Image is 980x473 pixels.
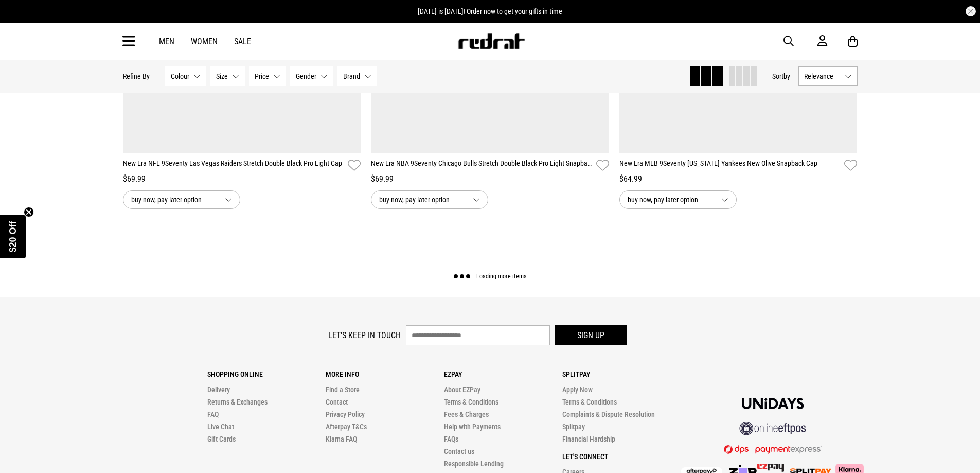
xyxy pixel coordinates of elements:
[165,66,206,86] button: Colour
[628,194,713,206] span: buy now, pay later option
[207,423,234,431] a: Live Chat
[739,422,806,435] img: online eftpos
[24,207,34,217] button: Close teaser
[326,410,365,418] a: Privacy Policy
[123,190,240,209] button: buy now, pay later option
[562,370,681,378] p: Splitpay
[724,445,822,454] img: DPS
[371,190,488,209] button: buy now, pay later option
[562,410,655,418] a: Complaints & Dispute Resolution
[326,370,444,378] p: More Info
[798,66,858,86] button: Relevance
[476,273,526,281] span: Loading more items
[328,330,401,340] label: Let's keep in touch
[207,386,230,394] a: Delivery
[742,398,804,409] img: Unidays
[326,386,360,394] a: Find a Store
[444,460,504,468] a: Responsible Lending
[290,66,333,86] button: Gender
[123,72,150,80] p: Refine By
[207,410,219,418] a: FAQ
[757,464,784,472] img: Splitpay
[457,33,525,49] img: Redrat logo
[123,173,361,185] div: $69.99
[8,4,39,35] button: Open LiveChat chat widget
[772,70,790,82] button: Sortby
[8,221,18,252] span: $20 Off
[207,370,326,378] p: Shopping Online
[444,398,498,406] a: Terms & Conditions
[371,173,609,185] div: $69.99
[444,435,458,443] a: FAQs
[159,37,174,46] a: Men
[783,72,790,80] span: by
[326,435,357,443] a: Klarna FAQ
[562,386,593,394] a: Apply Now
[562,398,617,406] a: Terms & Conditions
[444,410,489,418] a: Fees & Charges
[619,190,737,209] button: buy now, pay later option
[210,66,245,86] button: Size
[191,37,218,46] a: Women
[337,66,377,86] button: Brand
[343,72,360,80] span: Brand
[562,435,615,443] a: Financial Hardship
[444,386,480,394] a: About EZPay
[296,72,316,80] span: Gender
[444,447,474,456] a: Contact us
[418,7,562,15] span: [DATE] is [DATE]! Order now to get your gifts in time
[234,37,251,46] a: Sale
[562,423,585,431] a: Splitpay
[249,66,286,86] button: Price
[371,158,592,173] a: New Era NBA 9Seventy Chicago Bulls Stretch Double Black Pro Light Snapback
[555,325,627,345] button: Sign up
[171,72,189,80] span: Colour
[326,398,348,406] a: Contact
[207,435,236,443] a: Gift Cards
[255,72,269,80] span: Price
[379,194,465,206] span: buy now, pay later option
[562,452,681,461] p: Let's Connect
[326,423,367,431] a: Afterpay T&Cs
[123,158,344,173] a: New Era NFL 9Seventy Las Vegas Raiders Stretch Double Black Pro Light Cap
[619,158,841,173] a: New Era MLB 9Seventy [US_STATE] Yankees New Olive Snapback Cap
[804,72,841,80] span: Relevance
[444,370,562,378] p: Ezpay
[216,72,228,80] span: Size
[619,173,858,185] div: $64.99
[131,194,217,206] span: buy now, pay later option
[444,423,501,431] a: Help with Payments
[207,398,268,406] a: Returns & Exchanges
